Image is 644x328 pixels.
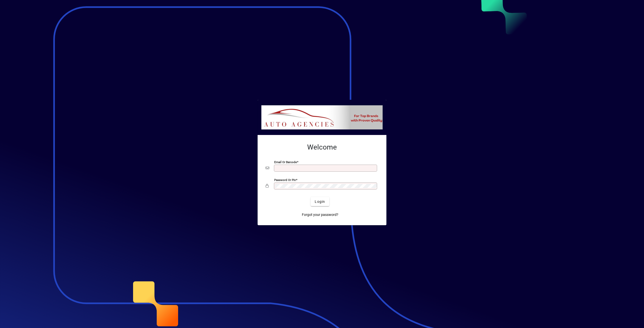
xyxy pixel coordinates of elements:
[311,197,329,206] button: Login
[302,212,338,217] span: Forgot your password?
[315,199,325,204] span: Login
[274,178,296,182] mat-label: Password or Pin
[300,210,340,219] a: Forgot your password?
[266,143,378,152] h2: Welcome
[274,160,297,164] mat-label: Email or Barcode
